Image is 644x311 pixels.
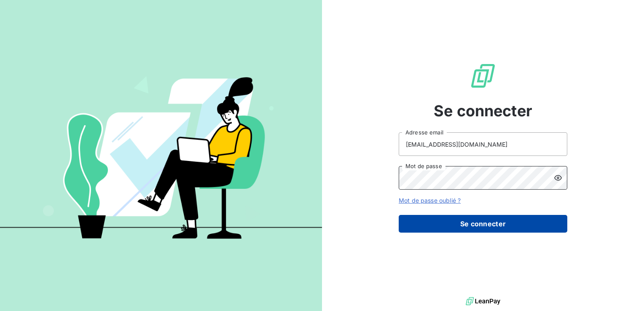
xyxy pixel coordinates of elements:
img: logo [466,295,500,308]
button: Se connecter [399,215,567,233]
span: Se connecter [434,99,532,122]
img: Logo LeanPay [470,62,496,89]
a: Mot de passe oublié ? [399,197,461,204]
input: placeholder [399,132,567,156]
